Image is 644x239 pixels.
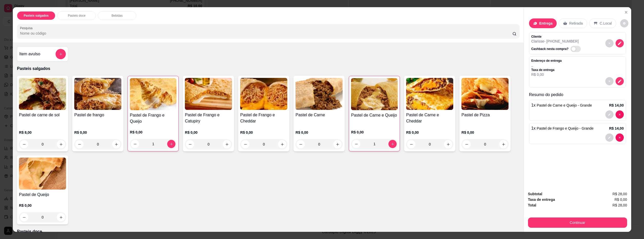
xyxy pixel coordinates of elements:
img: product-image [295,78,343,110]
h4: Pastel de Carne e Cheddar [406,112,453,124]
button: decrease-product-quantity [605,77,614,85]
p: R$ 14,00 [609,126,624,131]
button: add-separate-item [56,49,66,59]
img: product-image [74,78,121,110]
p: 1 x [531,102,592,108]
h4: Pastel de carne de sol [19,112,66,118]
h4: Pastel de Carne [295,112,343,118]
p: R$ 0,00 [185,130,232,135]
span: Pastel de Frango e Queijo - Grande [537,126,594,130]
p: R$ 0,00 [461,130,509,135]
strong: Taxa de entrega [528,198,555,202]
p: Resumo do pedido [529,92,626,98]
p: 1 x [531,125,594,131]
button: decrease-product-quantity [605,39,614,47]
h4: Pastel de Pizza [461,112,509,118]
img: product-image [19,158,66,190]
p: Taxa de entrega [531,68,562,72]
button: decrease-product-quantity [616,110,624,119]
p: Cliente [531,35,583,39]
input: Pesquisa [20,31,512,36]
label: Automatic updates [571,46,583,52]
button: decrease-product-quantity [605,110,614,119]
button: Continuar [528,217,627,228]
p: R$ 0,00 [240,130,287,135]
span: R$ 28,00 [613,191,627,197]
h4: Pastel de Carne e Queijo [351,112,398,118]
button: decrease-product-quantity [616,39,624,47]
h4: Pastel de frango [74,112,121,118]
p: Pasteis salgados [17,66,519,72]
h4: Pastel de Frango e Catupiry [185,112,232,124]
strong: Total [528,203,536,207]
p: Cashback nesta compra? [531,47,568,51]
img: product-image [461,78,509,110]
h4: Pastel de Frango e Cheddar [240,112,287,124]
h4: Pastel de Queijo [19,192,66,198]
p: R$ 14,00 [609,103,624,108]
button: decrease-product-quantity [616,77,624,85]
span: R$ 0,00 [615,197,627,202]
p: , , [531,63,562,68]
p: R$ 0,00 [19,203,66,208]
p: R$ 0,00 [351,130,398,135]
p: Pasteis doce [17,228,519,235]
span: Pastel de Carne e Queijo - Grande [537,103,592,107]
p: R$ 8,00 [19,130,66,135]
img: product-image [130,78,176,110]
p: Endereço de entrega [531,59,562,63]
label: Pesquisa [20,26,34,30]
p: Retirada [569,21,583,26]
p: R$ 0,00 [295,130,343,135]
img: product-image [240,78,287,110]
strong: Subtotal [528,192,542,196]
p: Pasteis doce [68,14,86,18]
p: R$ 0,00 [130,130,176,135]
img: product-image [19,78,66,110]
h4: Pastel de Frango e Queijo [130,112,176,124]
p: R$ 0,00 [531,72,562,77]
p: Clarisse - [PHONE_NUMBER] [531,39,583,44]
img: product-image [406,78,453,110]
img: product-image [185,78,232,110]
span: R$ 28,00 [613,202,627,208]
p: Bebidas [112,14,123,18]
img: product-image [351,78,398,110]
button: decrease-product-quantity [616,133,624,142]
button: decrease-product-quantity [620,19,628,27]
p: Pasteis salgados [24,14,49,18]
button: Close [622,8,630,16]
h4: Item avulso [19,51,40,57]
p: Entrega [539,21,553,26]
p: C.Local [600,21,612,26]
p: R$ 0,00 [406,130,453,135]
p: R$ 0,00 [74,130,121,135]
button: decrease-product-quantity [605,133,614,142]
